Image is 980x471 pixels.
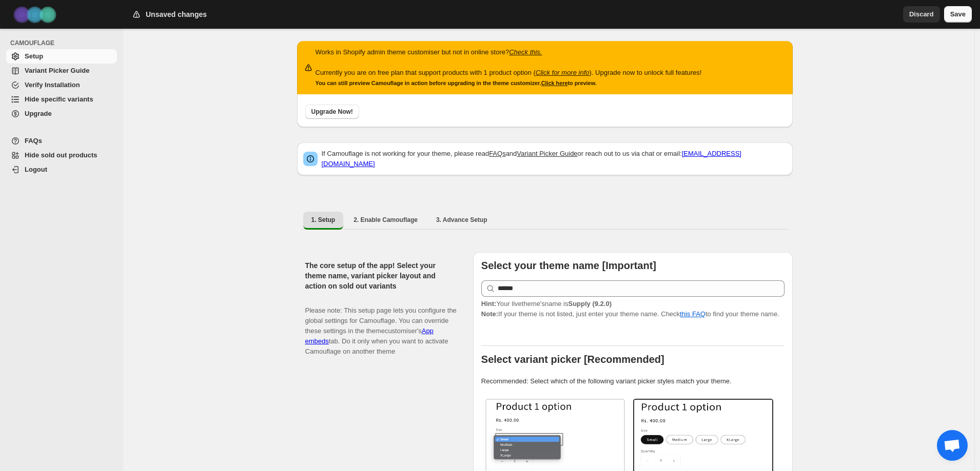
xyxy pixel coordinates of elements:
button: Discard [903,6,940,23]
p: If Camouflage is not working for your theme, please read and or reach out to us via chat or email: [322,149,787,169]
h2: Unsaved changes [146,9,207,19]
span: Logout [25,166,47,173]
a: Hide sold out products [6,148,117,162]
p: Please note: This setup page lets you configure the global settings for Camouflage. You can overr... [305,295,457,357]
span: Your live theme's name is [481,300,612,308]
b: Select your theme name [Important] [481,260,656,271]
span: Discard [909,9,934,19]
span: Upgrade Now! [311,108,353,116]
p: Recommended: Select which of the following variant picker styles match your theme. [481,376,785,386]
span: Hide specific variants [25,95,93,103]
a: Upgrade [6,107,117,121]
a: Setup [6,49,117,64]
span: Save [950,9,966,19]
small: You can still preview Camouflage in action before upgrading in the theme customizer. to preview. [316,80,597,86]
a: Open chat [937,430,968,461]
a: FAQs [489,150,506,157]
a: Click here [541,80,568,86]
strong: Note: [481,310,498,318]
b: Select variant picker [Recommended] [481,354,664,365]
a: Check this. [509,48,542,56]
span: 2. Enable Camouflage [354,216,418,224]
strong: Supply (9.2.0) [568,300,612,308]
p: Currently you are on free plan that support products with 1 product option ( ). Upgrade now to un... [316,68,702,78]
a: Variant Picker Guide [6,64,117,78]
a: Verify Installation [6,78,117,92]
span: Upgrade [25,110,52,117]
h2: The core setup of the app! Select your theme name, variant picker layout and action on sold out v... [305,260,457,291]
span: Verify Installation [25,81,80,89]
span: Hide sold out products [25,151,97,159]
a: Variant Picker Guide [517,150,577,157]
span: Setup [25,52,43,60]
span: 3. Advance Setup [436,216,487,224]
p: If your theme is not listed, just enter your theme name. Check to find your theme name. [481,299,785,319]
span: 1. Setup [311,216,336,224]
strong: Hint: [481,300,497,308]
button: Save [944,6,972,23]
a: Logout [6,162,117,177]
a: this FAQ [680,310,705,318]
span: Variant Picker Guide [25,67,89,74]
button: Upgrade Now! [305,105,359,119]
a: Hide specific variants [6,92,117,107]
span: FAQs [25,137,42,145]
a: Click for more info [536,69,590,76]
span: CAMOUFLAGE [10,39,118,47]
a: FAQs [6,134,117,148]
p: Works in Shopify admin theme customiser but not in online store? [316,47,702,57]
